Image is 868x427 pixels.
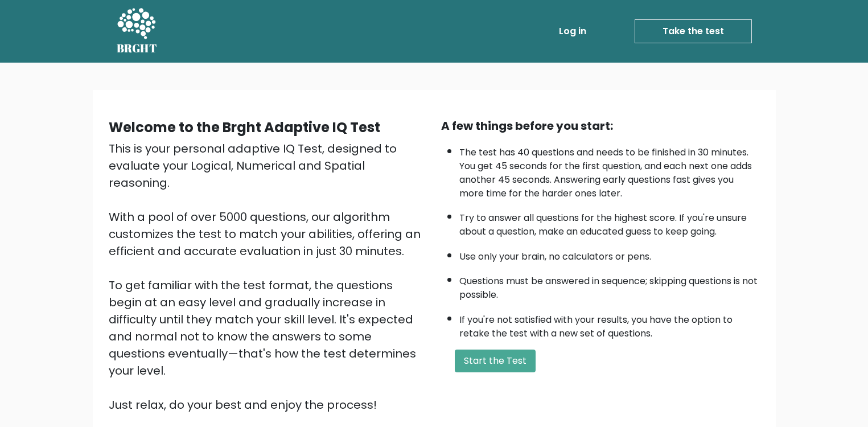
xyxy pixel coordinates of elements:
[459,269,760,302] li: Questions must be answered in sequence; skipping questions is not possible.
[109,140,427,413] div: This is your personal adaptive IQ Test, designed to evaluate your Logical, Numerical and Spatial ...
[455,350,536,372] button: Start the Test
[459,307,760,340] li: If you're not satisfied with your results, you have the option to retake the test with a new set ...
[554,20,591,43] a: Log in
[635,19,752,43] a: Take the test
[459,140,760,200] li: The test has 40 questions and needs to be finished in 30 minutes. You get 45 seconds for the firs...
[441,117,760,134] div: A few things before you start:
[459,206,760,239] li: Try to answer all questions for the highest score. If you're unsure about a question, make an edu...
[459,244,760,264] li: Use only your brain, no calculators or pens.
[117,5,158,58] a: BRGHT
[117,42,158,55] h5: BRGHT
[109,118,380,137] b: Welcome to the Brght Adaptive IQ Test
